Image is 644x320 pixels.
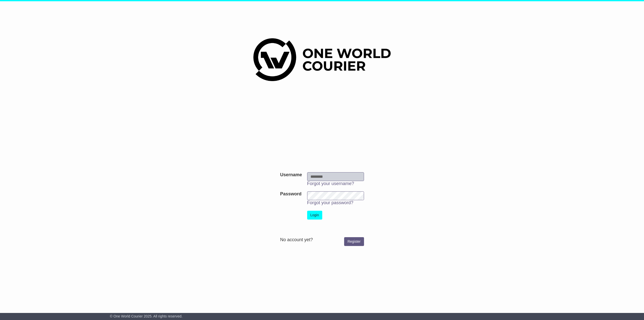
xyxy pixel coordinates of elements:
[110,314,183,318] span: © One World Courier 2025. All rights reserved.
[307,181,354,186] a: Forgot your username?
[253,38,391,81] img: One World
[307,200,353,205] a: Forgot your password?
[280,191,301,197] label: Password
[344,237,364,246] a: Register
[280,237,364,243] div: No account yet?
[280,172,302,178] label: Username
[307,211,322,220] button: Login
